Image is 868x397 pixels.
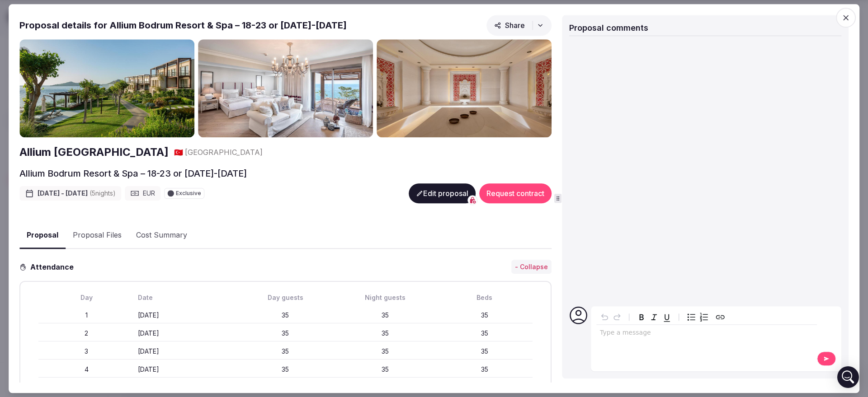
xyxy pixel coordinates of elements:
[437,293,533,302] div: Beds
[138,329,234,338] div: [DATE]
[138,365,234,374] div: [DATE]
[174,147,183,157] button: 🇹🇷
[38,365,134,374] div: 4
[437,311,533,320] div: 35
[238,365,334,374] div: 35
[38,189,116,198] span: [DATE] - [DATE]
[129,223,194,249] button: Cost Summary
[238,347,334,356] div: 35
[19,39,194,138] img: Gallery photo 1
[685,311,710,323] div: toggle group
[437,365,533,374] div: 35
[486,15,552,36] button: Share
[138,311,234,320] div: [DATE]
[660,311,673,323] button: Underline
[569,23,648,33] span: Proposal comments
[479,183,552,203] button: Request contract
[714,311,726,323] button: Create link
[38,329,134,338] div: 2
[66,223,129,249] button: Proposal Files
[238,311,334,320] div: 35
[38,347,134,356] div: 3
[174,148,183,157] span: 🇹🇷
[596,325,817,343] div: editable markdown
[125,186,160,201] div: EUR
[90,189,116,197] span: ( 5 night s )
[238,329,334,338] div: 35
[337,347,433,356] div: 35
[19,167,247,180] h2: Allium Bodrum Resort & Spa – 18-23 or [DATE]-[DATE]
[635,311,648,323] button: Bold
[437,347,533,356] div: 35
[377,39,552,138] img: Gallery photo 3
[19,145,169,160] a: Allium [GEOGRAPHIC_DATA]
[238,293,334,302] div: Day guests
[494,21,525,30] span: Share
[511,260,552,274] button: - Collapse
[337,365,433,374] div: 35
[19,19,347,32] h2: Proposal details for Allium Bodrum Resort & Spa – 18-23 or [DATE]-[DATE]
[19,222,66,249] button: Proposal
[38,311,134,320] div: 1
[337,329,433,338] div: 35
[648,311,660,323] button: Italic
[337,311,433,320] div: 35
[27,262,81,272] h3: Attendance
[698,311,710,323] button: Numbered list
[437,329,533,338] div: 35
[409,183,476,203] button: Edit proposal
[176,191,201,196] span: Exclusive
[138,293,234,302] div: Date
[198,39,373,138] img: Gallery photo 2
[685,311,698,323] button: Bulleted list
[38,293,134,302] div: Day
[337,293,433,302] div: Night guests
[138,347,234,356] div: [DATE]
[185,147,263,157] span: [GEOGRAPHIC_DATA]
